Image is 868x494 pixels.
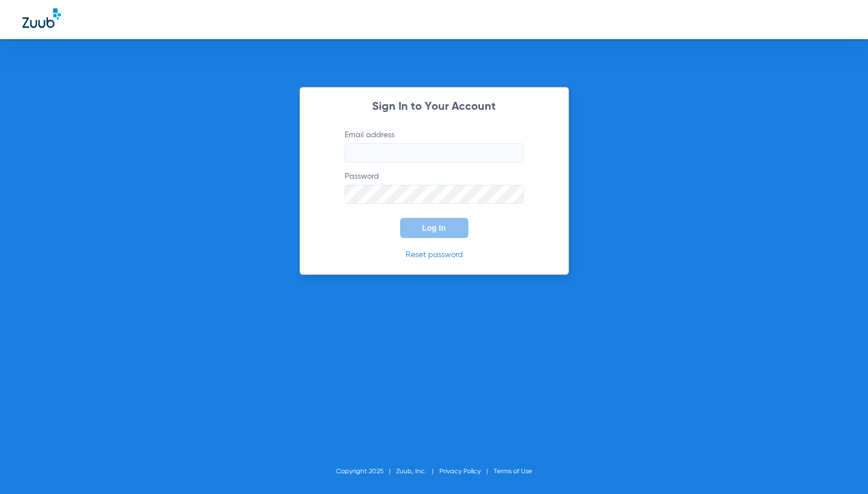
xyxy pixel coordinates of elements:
input: Email address [345,143,524,162]
a: Privacy Policy [439,468,481,475]
button: Log In [400,218,468,238]
span: Log In [423,223,446,232]
img: Zuub Logo [22,8,61,28]
h2: Sign In to Your Account [328,101,541,113]
a: Terms of Use [494,468,532,475]
li: Zuub, Inc. [396,466,439,477]
label: Email address [345,129,524,162]
label: Password [345,171,524,204]
a: Reset password [406,251,463,259]
li: Copyright 2025 [336,466,396,477]
input: Password [345,185,524,204]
